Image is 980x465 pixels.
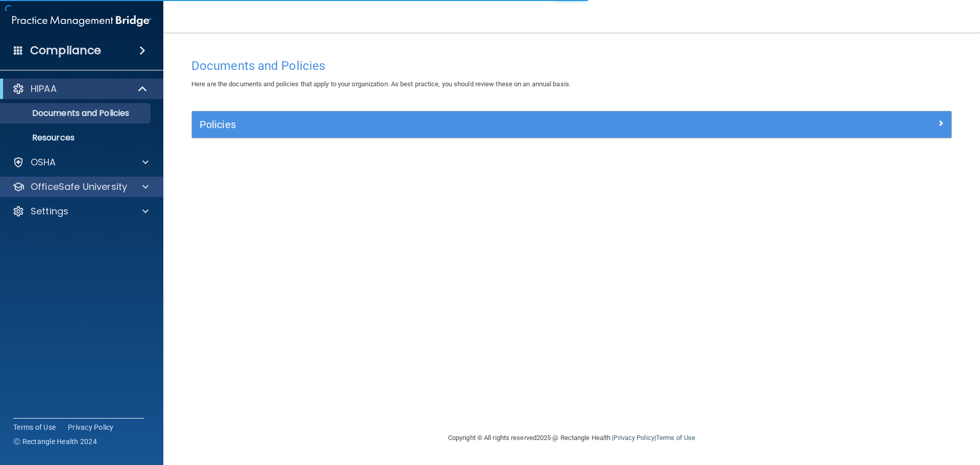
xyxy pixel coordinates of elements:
[31,181,127,193] p: OfficeSafe University
[200,119,754,130] h5: Policies
[614,434,654,442] a: Privacy Policy
[68,422,114,432] a: Privacy Policy
[656,434,695,442] a: Terms of Use
[385,422,758,454] div: Copyright © All rights reserved 2025 @ Rectangle Health | |
[12,156,149,168] a: OSHA
[31,205,68,217] p: Settings
[12,83,148,95] a: HIPAA
[31,83,57,95] p: HIPAA
[7,108,146,118] p: Documents and Policies
[13,422,56,432] a: Terms of Use
[30,43,101,58] h4: Compliance
[12,11,151,31] img: PMB logo
[12,181,149,193] a: OfficeSafe University
[200,116,944,133] a: Policies
[31,156,56,168] p: OSHA
[191,80,571,88] span: Here are the documents and policies that apply to your organization. As best practice, you should...
[191,59,952,72] h4: Documents and Policies
[13,436,97,447] span: Ⓒ Rectangle Health 2024
[12,205,149,217] a: Settings
[7,133,146,143] p: Resources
